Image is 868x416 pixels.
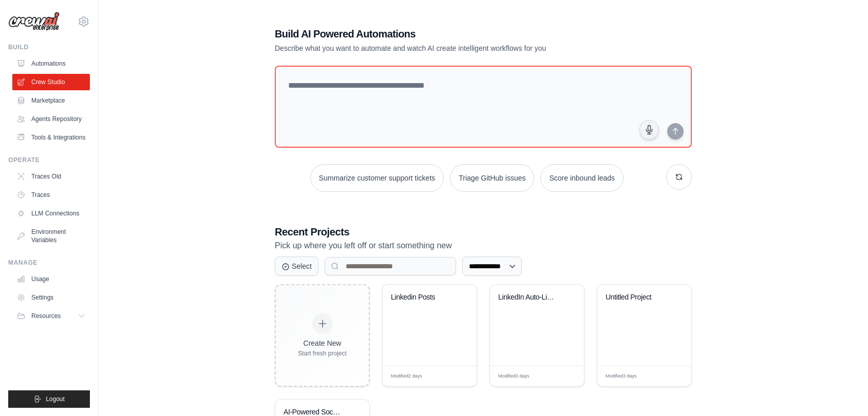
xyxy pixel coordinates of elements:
[12,55,90,72] a: Automations
[275,27,620,41] h1: Build AI Powered Automations
[46,395,65,403] span: Logout
[8,43,90,51] div: Build
[12,92,90,109] a: Marketplace
[498,373,530,380] span: Modified 3 days
[12,289,90,306] a: Settings
[12,308,90,324] button: Resources
[606,293,668,302] div: Untitled Project
[298,349,347,358] div: Start fresh project
[275,225,692,239] h3: Recent Projects
[450,164,534,192] button: Triage GitHub issues
[452,372,461,380] span: Edit
[639,120,659,140] button: Click to speak your automation idea
[275,43,620,53] p: Describe what you want to automate and watch AI create intelligent workflows for you
[12,187,90,203] a: Traces
[31,312,61,320] span: Resources
[8,259,90,267] div: Manage
[310,164,444,192] button: Summarize customer support tickets
[667,372,676,380] span: Edit
[12,111,90,127] a: Agents Repository
[391,373,422,380] span: Modified 2 days
[12,205,90,222] a: LLM Connections
[12,129,90,146] a: Tools & Integrations
[8,156,90,164] div: Operate
[275,256,318,276] button: Select
[498,293,560,302] div: LinkedIn Auto-Liker
[12,168,90,185] a: Traces Old
[8,12,60,31] img: Logo
[560,372,569,380] span: Edit
[12,224,90,248] a: Environment Variables
[275,239,692,252] p: Pick up where you left off or start something new
[540,164,624,192] button: Score inbound leads
[12,271,90,287] a: Usage
[391,293,453,302] div: Linkedin Posts
[8,390,90,408] button: Logout
[666,164,692,190] button: Get new suggestions
[12,74,90,90] a: Crew Studio
[606,373,637,380] span: Modified 3 days
[298,338,347,348] div: Create New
